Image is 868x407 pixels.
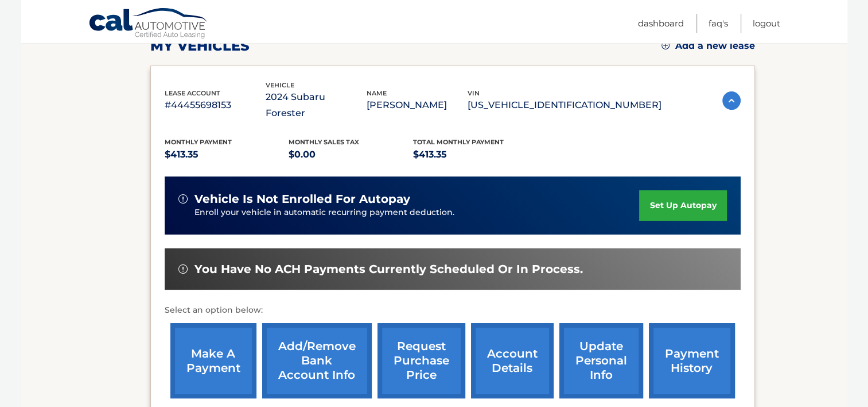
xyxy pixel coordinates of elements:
[649,323,735,398] a: payment history
[661,41,670,49] img: add.svg
[753,14,780,33] a: Logout
[165,304,741,317] p: Select an option below:
[194,262,583,277] span: You have no ACH payments currently scheduled or in process.
[165,138,232,146] span: Monthly Payment
[661,40,755,52] a: Add a new lease
[165,97,266,113] p: #44455698153
[165,89,220,97] span: lease account
[289,147,413,163] p: $0.00
[194,192,410,206] span: vehicle is not enrolled for autopay
[559,323,643,398] a: update personal info
[88,7,209,41] a: Cal Automotive
[413,147,538,163] p: $413.35
[178,264,188,274] img: alert-white.svg
[262,323,372,398] a: Add/Remove bank account info
[377,323,465,398] a: request purchase price
[170,323,256,398] a: make a payment
[367,89,387,97] span: name
[367,97,468,113] p: [PERSON_NAME]
[638,14,684,33] a: Dashboard
[413,138,504,146] span: Total Monthly Payment
[266,81,294,89] span: vehicle
[722,91,741,110] img: accordion-active.svg
[194,206,640,219] p: Enroll your vehicle in automatic recurring payment deduction.
[150,37,250,55] h2: my vehicles
[468,89,480,97] span: vin
[289,138,359,146] span: Monthly sales Tax
[165,147,289,163] p: $413.35
[471,323,554,398] a: account details
[266,89,367,121] p: 2024 Subaru Forester
[709,14,728,33] a: FAQ's
[178,194,188,203] img: alert-white.svg
[639,190,726,221] a: set up autopay
[468,97,661,113] p: [US_VEHICLE_IDENTIFICATION_NUMBER]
